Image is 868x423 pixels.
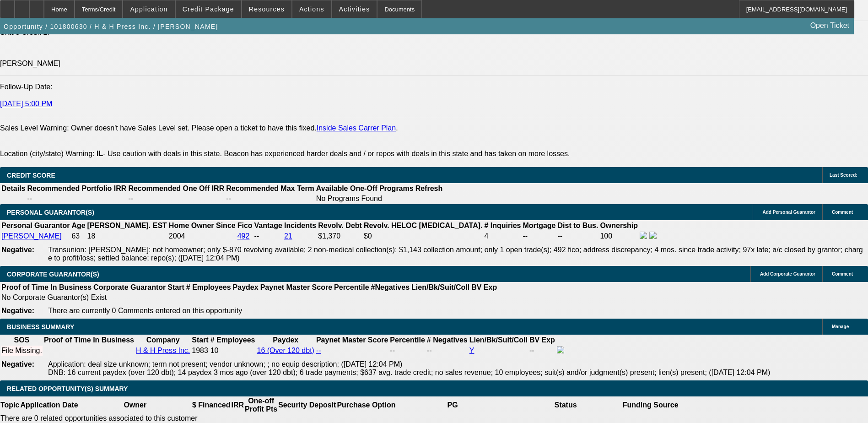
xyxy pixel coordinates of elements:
b: [PERSON_NAME]. EST [87,222,167,229]
span: 10 [210,347,219,354]
a: H & H Press Inc. [136,347,190,354]
b: Mortgage [523,222,556,229]
a: 492 [237,232,250,240]
td: No Programs Found [316,194,414,203]
td: -- [523,231,556,241]
b: Negative: [1,360,34,368]
div: -- [390,347,425,355]
b: BV Exp [529,336,555,344]
b: Start [167,283,184,291]
span: CORPORATE GUARANTOR(S) [7,271,99,278]
th: Proof of Time In Business [1,283,92,292]
span: Manage [832,324,849,329]
th: Available One-Off Programs [316,184,414,193]
td: -- [254,231,283,241]
th: Proof of Time In Business [43,336,135,345]
td: 100 [599,231,638,241]
span: 2004 [169,232,185,240]
span: Application [130,5,167,13]
span: RELATED OPPORTUNITY(S) SUMMARY [7,385,128,392]
b: Paynet Master Score [316,336,388,344]
b: Negative: [1,246,34,254]
b: # Employees [186,283,231,291]
button: Application [123,0,174,18]
a: [PERSON_NAME] [1,232,62,240]
span: BUSINESS SUMMARY [7,323,74,331]
b: BV Exp [471,283,497,291]
td: -- [557,231,599,241]
img: facebook-icon.png [557,346,564,353]
b: Revolv. Debt [318,222,362,229]
th: Status [509,396,622,414]
span: Application: deal size unknown; term not present; vendor unknown; ; no equip description; ([DATE]... [48,360,402,368]
b: Paynet Master Score [260,283,332,291]
th: Security Deposit [278,396,336,414]
a: 21 [284,232,292,240]
th: One-off Profit Pts [244,396,278,414]
th: Funding Source [622,396,679,414]
button: Activities [332,0,377,18]
td: $0 [363,231,483,241]
b: Home Owner Since [169,222,236,229]
b: Fico [237,222,253,229]
label: - Use caution with deals in this state. Beacon has experienced harder deals and / or repos with d... [97,150,570,157]
td: -- [27,194,127,203]
td: No Corporate Guarantor(s) Exist [1,293,501,302]
b: IL [97,150,103,157]
th: Refresh [415,184,443,193]
th: Recommended Portfolio IRR [27,184,127,193]
b: Incidents [284,222,316,229]
label: Owner doesn't have Sales Level set. Please open a ticket to have this fixed. . [71,124,398,132]
button: Credit Package [176,0,241,18]
b: Ownership [600,222,638,229]
a: 16 (Over 120 dbt) [257,347,314,354]
b: Corporate Guarantor [93,283,166,291]
td: -- [128,194,225,203]
span: Activities [339,5,370,13]
a: Open Ticket [807,18,853,33]
a: Y [469,347,474,354]
a: Inside Sales Carrer Plan [317,124,396,132]
b: #Negatives [371,283,410,291]
button: Actions [292,0,331,18]
span: Resources [249,5,285,13]
span: Actions [299,5,324,13]
b: Paydex [233,283,259,291]
b: Percentile [334,283,369,291]
td: -- [226,194,315,203]
span: Comment [832,271,853,277]
th: SOS [1,336,43,345]
th: Purchase Option [336,396,396,414]
a: -- [316,347,321,354]
span: Opportunity / 101800630 / H & H Press Inc. / [PERSON_NAME] [4,23,218,30]
span: Transunion: [PERSON_NAME]: not homeowner; only $-870 revolving available; 2 non-medical collectio... [48,246,863,262]
b: Age [71,222,85,229]
button: Resources [242,0,291,18]
div: -- [427,347,468,355]
th: Details [1,184,26,193]
b: Paydex [273,336,298,344]
th: Application Date [20,396,78,414]
span: There are currently 0 Comments entered on this opportunity [48,307,242,315]
span: Last Scored: [830,173,857,178]
td: $1,370 [318,231,362,241]
b: Lien/Bk/Suit/Coll [411,283,469,291]
td: 63 [71,231,86,241]
b: Revolv. HELOC [MEDICAL_DATA]. [364,222,483,229]
b: Start [192,336,208,344]
b: Personal Guarantor [1,222,70,229]
span: CREDIT SCORE [7,172,55,179]
td: 18 [87,231,167,241]
span: Comment [832,210,853,215]
th: $ Financed [192,396,231,414]
b: Negative: [1,307,34,315]
b: Company [146,336,180,344]
td: 4 [484,231,521,241]
td: -- [529,346,555,356]
td: 1983 [191,346,209,356]
span: PERSONAL GUARANTOR(S) [7,209,94,216]
b: Dist to Bus. [558,222,598,229]
b: # Inquiries [484,222,521,229]
b: Percentile [390,336,425,344]
b: # Negatives [427,336,468,344]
